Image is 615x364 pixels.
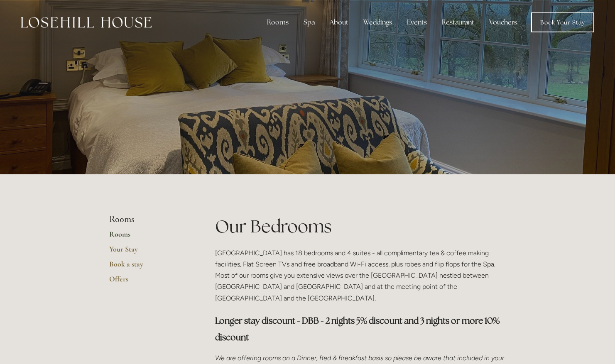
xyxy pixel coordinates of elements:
a: Offers [109,274,189,289]
img: Losehill House [21,17,152,28]
a: Vouchers [483,14,524,31]
a: Your Stay [109,244,189,259]
div: Spa [297,14,321,31]
div: Restaurant [435,14,481,31]
div: Weddings [357,14,399,31]
div: Rooms [260,14,295,31]
a: Book Your Stay [531,12,594,32]
a: Book a stay [109,259,189,274]
div: Events [400,14,434,31]
li: Rooms [109,214,189,225]
a: Rooms [109,230,189,244]
p: [GEOGRAPHIC_DATA] has 18 bedrooms and 4 suites - all complimentary tea & coffee making facilities... [215,247,506,304]
h1: Our Bedrooms [215,214,506,239]
strong: Longer stay discount - DBB - 2 nights 5% discount and 3 nights or more 10% discount [215,315,501,343]
div: About [323,14,355,31]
